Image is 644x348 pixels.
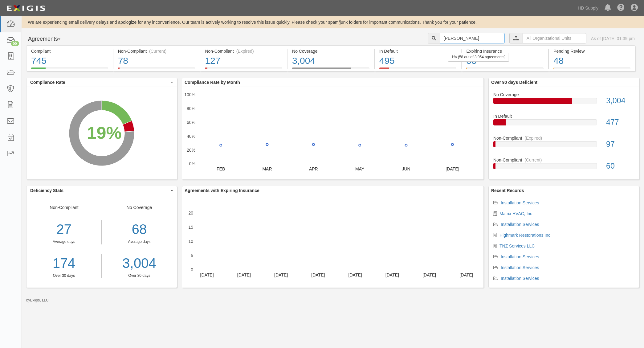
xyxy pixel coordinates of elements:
text: 20% [187,147,195,152]
text: 0% [189,161,195,166]
a: Non-Compliant(Current)78 [113,68,200,72]
text: [DATE] [446,166,459,171]
text: 80% [187,106,195,111]
a: Non-Compliant(Expired)97 [493,135,634,157]
a: Installation Services [501,222,539,227]
svg: A chart. [182,195,483,288]
div: Average days [26,239,101,244]
div: No Coverage [102,204,177,278]
div: No Coverage [292,48,369,54]
i: Help Center - Complianz [617,4,625,12]
a: Non-Compliant(Current)60 [493,157,634,174]
small: by [26,298,49,303]
a: Compliant745 [26,68,113,72]
text: 20 [188,211,193,215]
a: Matrix HVAC, Inc [499,211,532,216]
div: Non-Compliant [489,157,639,163]
div: 745 [31,54,108,68]
text: MAR [262,166,272,171]
div: 55 [11,41,19,46]
svg: A chart. [26,87,177,179]
text: [DATE] [459,272,473,277]
input: All Organizational Units [523,33,586,43]
a: HD Supply [575,2,601,14]
text: 0 [191,267,193,272]
text: [DATE] [385,272,399,277]
div: 1% (58 out of 3,954 agreements) [448,53,509,62]
text: 10 [188,239,193,244]
div: Pending Review [553,48,630,54]
a: TNZ Services LLC [499,244,535,248]
input: Search Agreements [440,33,505,43]
div: (Current) [524,157,542,163]
div: 3,004 [601,95,639,106]
div: Non-Compliant (Expired) [205,48,282,54]
text: 40% [187,134,195,139]
a: Installation Services [501,265,539,270]
div: As of [DATE] 01:39 pm [591,35,635,42]
a: Installation Services [501,254,539,259]
text: FEB [217,166,225,171]
a: Pending Review48 [549,68,635,72]
text: [DATE] [422,272,436,277]
b: Compliance Rate by Month [185,80,240,85]
a: 3,004 [106,254,172,273]
div: We are experiencing email delivery delays and apologize for any inconvenience. Our team is active... [22,19,644,25]
text: 60% [187,120,195,125]
b: Agreements with Expiring Insurance [185,188,259,193]
a: In Default495 [375,68,461,72]
span: Deficiency Stats [30,187,169,194]
a: Non-Compliant(Expired)127 [200,68,287,72]
b: Recent Records [491,188,524,193]
img: logo-5460c22ac91f19d4615b14bd174203de0afe785f0fc80cf4dbbc73dc1793850b.png [5,3,47,14]
a: In Default477 [493,113,634,135]
text: 5 [191,253,193,258]
text: [DATE] [274,272,288,277]
button: Compliance Rate [26,78,177,87]
text: APR [309,166,318,171]
text: [DATE] [348,272,362,277]
div: No Coverage [489,92,639,98]
div: Non-Compliant [489,135,639,141]
div: Compliant [31,48,108,54]
a: Installation Services [501,276,539,281]
text: JUN [402,166,410,171]
span: Compliance Rate [30,79,169,85]
div: Over 30 days [26,273,101,278]
a: Exigis, LLC [30,298,49,302]
div: 3,004 [292,54,369,68]
a: 174 [26,254,101,273]
a: No Coverage3,004 [493,92,634,113]
div: (Expired) [236,48,254,54]
a: Installation Services [501,200,539,205]
b: Over 90 days Deficient [491,80,537,85]
div: 78 [118,54,195,68]
svg: A chart. [182,87,483,179]
div: 27 [26,220,101,239]
div: 127 [205,54,282,68]
div: 495 [379,54,457,68]
div: (Expired) [524,135,542,141]
a: No Coverage3,004 [287,68,374,72]
div: Non-Compliant (Current) [118,48,195,54]
div: Expiring Insurance [466,48,544,54]
div: 60 [601,161,639,172]
text: 100% [184,92,195,97]
div: 19% [87,120,122,145]
div: 48 [553,54,630,68]
text: [DATE] [311,272,325,277]
button: Agreements [26,33,72,45]
button: Deficiency Stats [26,186,177,195]
text: [DATE] [200,272,214,277]
a: Highmark Restorations Inc [499,233,550,238]
div: 68 [106,220,172,239]
div: Non-Compliant [26,204,102,278]
div: In Default [489,113,639,119]
div: 97 [601,139,639,150]
div: Average days [106,239,172,244]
